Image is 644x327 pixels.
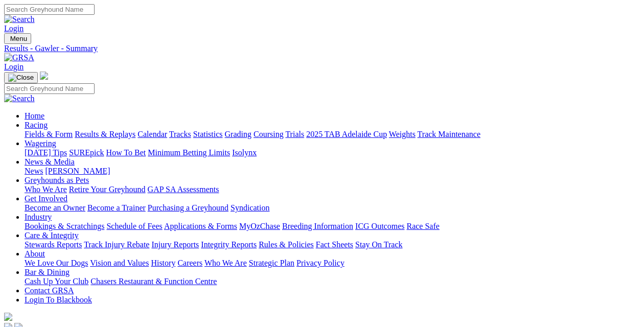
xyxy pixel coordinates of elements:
[4,313,12,321] img: logo-grsa-white.png
[25,203,85,212] a: Become an Owner
[151,240,199,249] a: Injury Reports
[25,240,640,249] div: Care & Integrity
[4,24,24,33] a: Login
[84,240,149,249] a: Track Injury Rebate
[25,286,74,295] a: Contact GRSA
[25,268,70,276] a: Bar & Dining
[69,185,146,194] a: Retire Your Greyhound
[40,72,48,80] img: logo-grsa-white.png
[4,4,95,15] input: Search
[25,222,640,231] div: Industry
[25,203,640,213] div: Get Involved
[232,148,257,157] a: Isolynx
[25,185,640,194] div: Greyhounds as Pets
[25,111,44,120] a: Home
[316,240,353,249] a: Fact Sheets
[137,130,167,138] a: Calendar
[406,222,439,230] a: Race Safe
[285,130,304,138] a: Trials
[10,35,27,42] span: Menu
[4,62,24,71] a: Login
[25,148,640,157] div: Wagering
[355,222,404,230] a: ICG Outcomes
[148,148,230,157] a: Minimum Betting Limits
[148,185,219,194] a: GAP SA Assessments
[25,167,43,175] a: News
[69,148,104,157] a: SUREpick
[418,130,480,138] a: Track Maintenance
[249,259,294,267] a: Strategic Plan
[4,15,35,24] img: Search
[4,44,640,53] a: Results - Gawler - Summary
[90,277,217,286] a: Chasers Restaurant & Function Centre
[282,222,353,230] a: Breeding Information
[25,277,88,286] a: Cash Up Your Club
[239,222,280,230] a: MyOzChase
[8,74,34,82] img: Close
[25,148,67,157] a: [DATE] Tips
[25,222,104,230] a: Bookings & Scratchings
[169,130,191,138] a: Tracks
[25,240,82,249] a: Stewards Reports
[204,259,247,267] a: Who We Are
[177,259,202,267] a: Careers
[4,33,31,44] button: Toggle navigation
[259,240,314,249] a: Rules & Policies
[25,194,67,203] a: Get Involved
[25,213,52,221] a: Industry
[45,167,110,175] a: [PERSON_NAME]
[25,249,45,258] a: About
[25,130,640,139] div: Racing
[75,130,135,138] a: Results & Replays
[254,130,284,138] a: Coursing
[25,130,73,138] a: Fields & Form
[355,240,402,249] a: Stay On Track
[4,94,35,103] img: Search
[201,240,257,249] a: Integrity Reports
[87,203,146,212] a: Become a Trainer
[25,185,67,194] a: Who We Are
[25,259,88,267] a: We Love Our Dogs
[106,148,146,157] a: How To Bet
[25,139,56,148] a: Wagering
[231,203,269,212] a: Syndication
[389,130,416,138] a: Weights
[151,259,175,267] a: History
[225,130,251,138] a: Grading
[25,259,640,268] div: About
[25,157,75,166] a: News & Media
[90,259,149,267] a: Vision and Values
[106,222,162,230] a: Schedule of Fees
[296,259,344,267] a: Privacy Policy
[306,130,387,138] a: 2025 TAB Adelaide Cup
[193,130,223,138] a: Statistics
[25,167,640,176] div: News & Media
[25,277,640,286] div: Bar & Dining
[4,83,95,94] input: Search
[25,295,92,304] a: Login To Blackbook
[164,222,237,230] a: Applications & Forms
[4,72,38,83] button: Toggle navigation
[25,121,48,129] a: Racing
[25,231,79,240] a: Care & Integrity
[25,176,89,184] a: Greyhounds as Pets
[148,203,228,212] a: Purchasing a Greyhound
[4,53,34,62] img: GRSA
